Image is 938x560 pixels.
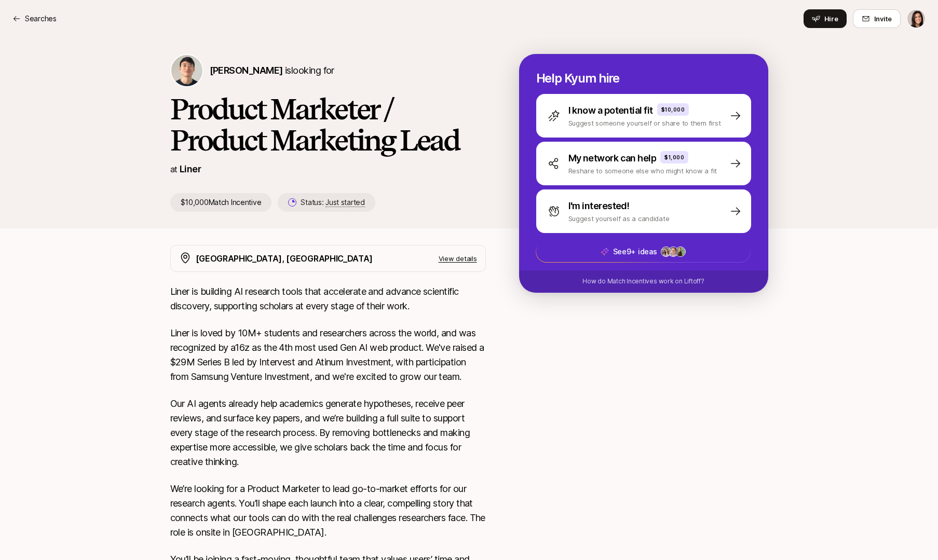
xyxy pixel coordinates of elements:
p: [GEOGRAPHIC_DATA], [GEOGRAPHIC_DATA] [196,252,373,265]
p: Reshare to someone else who might know a fit [568,166,717,176]
p: Liner is loved by 10M+ students and researchers across the world, and was recognized by a16z as t... [170,326,486,384]
p: $10,000 [661,105,685,114]
img: ACg8ocJmNS_JoWcfat8875huM6meWTYnITeMdNY1pDsCB79RaHZW=s160-c [661,247,671,256]
p: Status: [301,196,364,209]
p: My network can help [568,151,657,166]
img: 9dbb0952_a94c_47fe_988e_7b595f77d1b7.jpg [676,247,685,256]
button: Eleanor Morgan [907,9,926,28]
p: Liner is building AI research tools that accelerate and advance scientific discovery, supporting ... [170,284,486,313]
a: Liner [180,163,201,174]
p: I'm interested! [568,199,630,213]
img: a8163552_46b3_43d6_9ef0_8442821dc43f.jpg [669,247,678,256]
p: Help Kyum hire [536,71,751,86]
h1: Product Marketer / Product Marketing Lead [170,93,486,156]
p: $10,000 Match Incentive [170,193,272,212]
p: We’re looking for a Product Marketer to lead go-to-market efforts for our research agents. You’ll... [170,482,486,540]
img: Eleanor Morgan [907,10,925,28]
span: Just started [325,198,365,207]
p: $1,000 [664,153,684,161]
span: Invite [874,13,892,24]
p: See 9+ ideas [613,245,657,258]
p: Suggest someone yourself or share to them first [568,118,721,128]
span: [PERSON_NAME] [210,65,283,76]
p: Suggest yourself as a candidate [568,213,670,224]
p: How do Match Incentives work on Liftoff? [582,277,704,286]
button: See9+ ideas [536,241,751,263]
p: is looking for [210,63,334,78]
button: Invite [853,9,901,28]
p: Our AI agents already help academics generate hypotheses, receive peer reviews, and surface key p... [170,397,486,469]
img: Kyum Kim [171,55,202,86]
span: Hire [824,13,838,24]
p: Searches [25,12,57,25]
p: I know a potential fit [568,103,653,118]
button: Hire [804,9,847,28]
p: View details [439,253,477,264]
p: at [170,162,178,176]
